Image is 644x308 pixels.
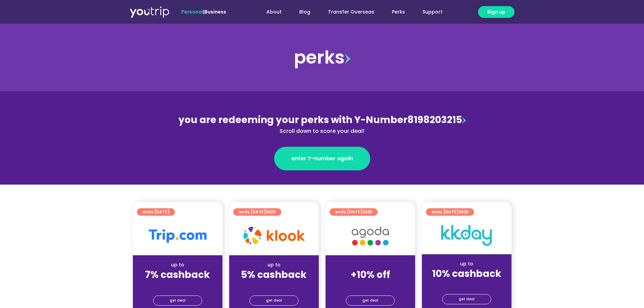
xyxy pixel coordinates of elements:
a: Support [414,6,451,18]
a: Perks [383,6,414,18]
a: ends [DATE]2025 [233,208,281,216]
div: up to [427,260,506,267]
nav: Menu [244,6,451,18]
span: you are redeeming your perks with Y-Number [178,113,407,126]
strong: 10% cashback [432,267,501,280]
a: ends [DATE]2025 [330,208,378,216]
span: get deal [459,294,475,304]
span: Personal [181,8,203,15]
a: ends [DATE] [137,208,175,216]
span: get deal [266,296,282,305]
a: get deal [442,294,491,304]
div: 8198203215 [175,113,469,135]
span: ends [DATE] [335,208,372,216]
span: 2025 [362,209,372,215]
a: About [258,6,290,18]
a: get deal [346,295,395,306]
span: ends [DATE] [431,208,469,216]
a: Transfer Overseas [319,6,383,18]
span: 2025 [266,209,276,215]
span: Sign up [487,8,505,16]
a: get deal [153,295,202,306]
div: Scroll down to score your deal! [175,127,469,135]
strong: +10% off [351,268,390,281]
span: get deal [170,296,186,305]
a: Business [205,8,226,15]
span: 2025 [458,209,469,215]
span: ends [DATE] [142,208,169,216]
a: Sign up [478,6,515,18]
strong: 5% cashback [241,268,307,281]
a: get deal [249,295,299,306]
span: | [181,8,226,15]
a: ends [DATE]2025 [426,208,474,216]
span: enter Y-number again [291,155,353,163]
strong: 7% cashback [145,268,210,281]
span: get deal [362,296,378,305]
div: (for stays only) [235,281,313,288]
div: up to [138,261,217,268]
span: up to [364,261,377,268]
a: Blog [290,6,319,18]
div: (for stays only) [331,281,410,288]
a: enter Y-number again [274,147,370,170]
div: (for stays only) [427,280,506,287]
div: (for stays only) [138,281,217,288]
div: up to [235,261,313,268]
span: ends [DATE] [239,208,276,216]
